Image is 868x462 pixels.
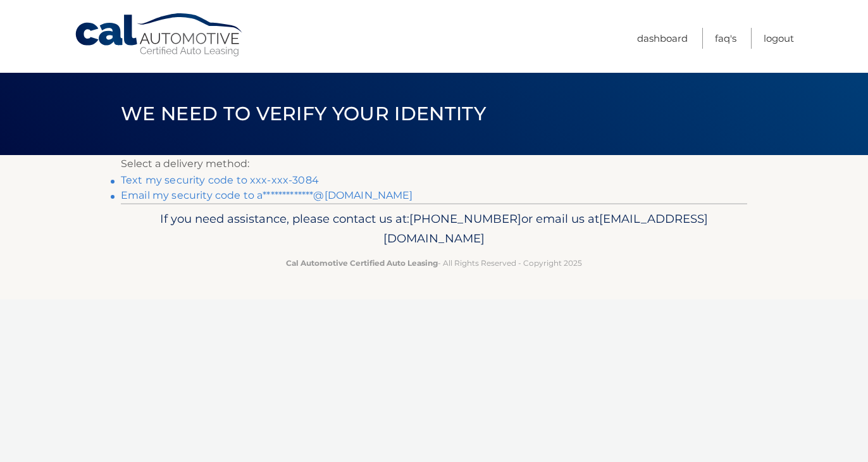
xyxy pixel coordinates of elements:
a: Text my security code to xxx-xxx-3084 [121,174,319,186]
span: We need to verify your identity [121,102,486,125]
a: FAQ's [715,28,736,49]
p: If you need assistance, please contact us at: or email us at [129,209,739,249]
strong: Cal Automotive Certified Auto Leasing [286,258,438,268]
a: Dashboard [637,28,688,49]
p: Select a delivery method: [121,155,747,173]
a: Logout [764,28,794,49]
a: Cal Automotive [74,13,245,58]
span: [PHONE_NUMBER] [409,211,521,226]
p: - All Rights Reserved - Copyright 2025 [129,256,739,270]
